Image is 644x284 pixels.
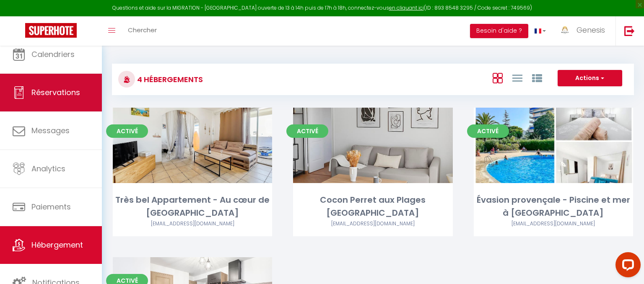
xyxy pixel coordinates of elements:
[113,220,272,228] div: Airbnb
[493,71,503,85] a: Vue en Box
[31,240,83,250] span: Hébergement
[528,137,579,154] a: Editer
[576,25,605,35] span: Genesis
[167,137,218,154] a: Editer
[25,23,77,38] img: Super Booking
[348,137,398,154] a: Editer
[31,125,70,136] span: Messages
[31,201,71,212] span: Paiements
[474,194,633,220] div: Évasion provençale - Piscine et mer à [GEOGRAPHIC_DATA]
[31,87,80,98] span: Réservations
[31,163,65,174] span: Analytics
[609,249,644,284] iframe: LiveChat chat widget
[467,124,509,138] span: Activé
[106,124,148,138] span: Activé
[122,16,163,46] a: Chercher
[389,4,424,11] a: en cliquant ici
[552,16,615,46] a: ... Genesis
[558,70,622,87] button: Actions
[470,24,528,38] button: Besoin d'aide ?
[135,70,203,89] h3: 4 Hébergements
[532,71,542,85] a: Vue par Groupe
[128,26,157,34] span: Chercher
[31,49,75,59] span: Calendriers
[293,194,452,220] div: Cocon Perret aux Plages [GEOGRAPHIC_DATA]
[512,71,522,85] a: Vue en Liste
[558,24,571,36] img: ...
[286,124,328,138] span: Activé
[293,220,452,228] div: Airbnb
[474,220,633,228] div: Airbnb
[624,26,635,36] img: logout
[113,194,272,220] div: Très bel Appartement - Au cœur de [GEOGRAPHIC_DATA]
